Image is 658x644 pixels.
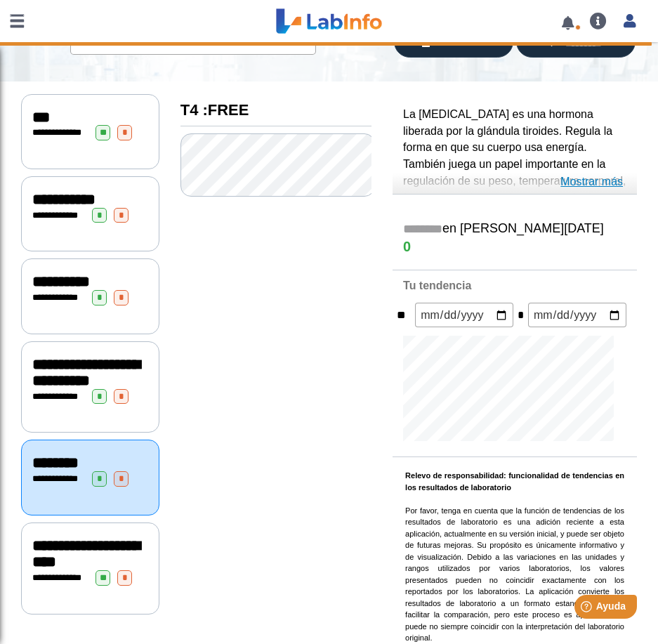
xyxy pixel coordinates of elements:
h4: 0 [403,239,626,256]
b: Relevo de responsabilidad: funcionalidad de tendencias en los resultados de laboratorio [405,471,624,492]
b: T4 :FREE [180,101,249,119]
p: La [MEDICAL_DATA] es una hormona liberada por la glándula tiroides. Regula la forma en que su cue... [403,106,626,257]
input: mm/dd/yyyy [528,303,626,327]
b: Tu tendencia [403,280,471,291]
a: Mostrar más [560,173,623,190]
iframe: Help widget launcher [533,589,643,629]
h5: en [PERSON_NAME][DATE] [403,221,626,237]
input: mm/dd/yyyy [415,303,513,327]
